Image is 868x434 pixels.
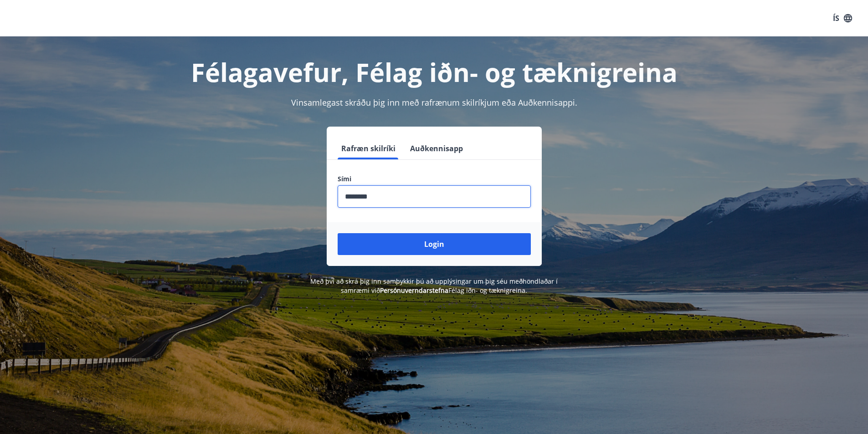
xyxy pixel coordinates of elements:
[338,233,531,255] button: Login
[338,174,531,184] label: Sími
[291,97,577,108] span: Vinsamlegast skráðu þig inn með rafrænum skilríkjum eða Auðkennisappi.
[117,55,751,89] h1: Félagavefur, Félag iðn- og tæknigreina
[380,286,448,295] a: Persónuverndarstefna
[338,138,399,159] button: Rafræn skilríki
[406,138,467,159] button: Auðkennisapp
[310,277,558,295] span: Með því að skrá þig inn samþykkir þú að upplýsingar um þig séu meðhöndlaðar í samræmi við Félag i...
[828,10,857,26] button: ÍS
